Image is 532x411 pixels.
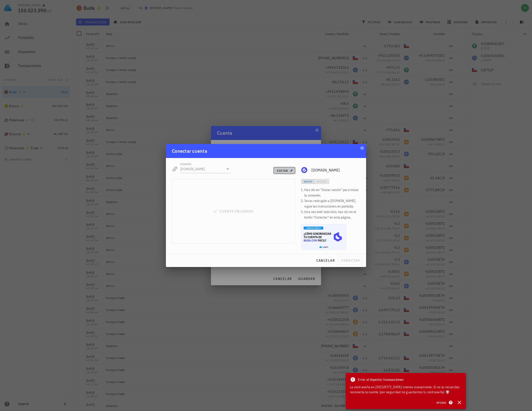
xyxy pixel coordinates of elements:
[314,256,337,265] button: cancelar
[433,399,455,406] button: Ayuda
[436,400,452,405] span: Ayuda
[180,162,191,166] label: Conexión
[172,147,207,155] div: Conectar cuenta
[274,167,295,174] button: editar
[304,209,360,220] li: Una vez esté todo listo, haz clic en el botón "Conectar" en esta página.
[311,168,360,172] div: [DOMAIN_NAME]
[358,377,403,382] span: Error al importar transacciones
[304,198,360,209] li: Seras redirigido a [DOMAIN_NAME], sigue las instrucciones en pantalla.
[350,384,462,394] div: La contraseña es [SECURITY_DATA] intenta nuevamente. Si no la recuerdas reconecta la cuenta (por ...
[304,187,360,198] li: Haz clic en "Iniciar sesión" para iniciar la conexión.
[316,258,335,263] span: cancelar
[277,169,292,172] span: editar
